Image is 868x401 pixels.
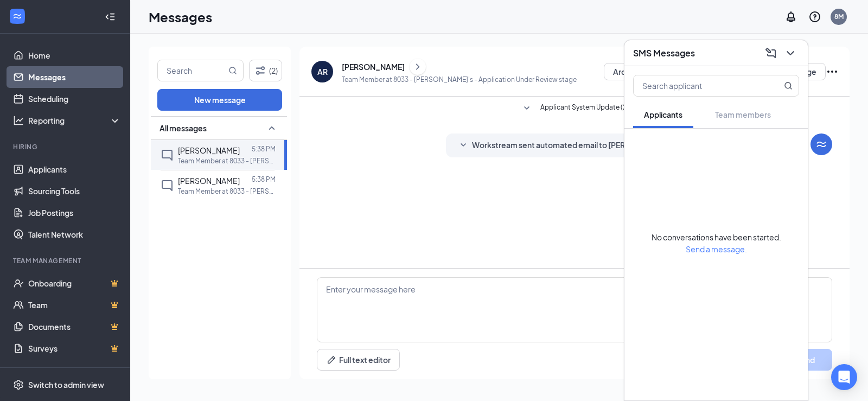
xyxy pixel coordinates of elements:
span: Send a message. [686,244,747,254]
svg: SmallChevronDown [457,139,470,152]
div: Reporting [28,115,122,126]
span: Team members [715,110,771,119]
button: Full text editorPen [317,349,400,371]
svg: WorkstreamLogo [12,11,23,22]
a: Talent Network [28,224,121,245]
a: Messages [28,66,121,88]
div: [PERSON_NAME] [342,61,405,72]
svg: SmallChevronUp [265,122,278,135]
a: SurveysCrown [28,338,121,359]
svg: ChatInactive [161,149,174,162]
input: Search [158,60,226,81]
h3: SMS Messages [633,47,695,59]
a: DocumentsCrown [28,316,121,338]
p: Team Member at 8033 - [PERSON_NAME]'s [178,156,276,166]
svg: MagnifyingGlass [784,81,793,90]
p: 5:38 PM [252,144,276,154]
svg: ChevronDown [784,47,797,60]
svg: Collapse [105,11,116,22]
svg: MagnifyingGlass [228,66,237,75]
svg: ComposeMessage [764,47,777,60]
a: TeamCrown [28,294,121,316]
div: Team Management [13,256,119,265]
p: 5:38 PM [252,175,276,184]
a: Scheduling [28,88,121,110]
span: Workstream sent automated email to [PERSON_NAME]. [472,139,674,152]
div: Open Intercom Messenger [831,364,857,390]
button: ComposeMessage [762,44,780,62]
button: Archive conversation [604,63,699,80]
svg: ChatInactive [161,179,174,192]
p: Team Member at 8033 - [PERSON_NAME]'s - Application Under Review stage [342,75,577,84]
span: [PERSON_NAME] [178,145,240,155]
div: Switch to admin view [28,379,104,390]
svg: Settings [13,379,24,390]
svg: Pen [326,354,337,365]
button: Filter (2) [249,60,282,81]
svg: Analysis [13,115,24,126]
h1: Messages [149,8,212,26]
button: New message [157,89,282,111]
div: Hiring [13,142,119,151]
svg: Ellipses [826,65,839,78]
span: Applicants [644,110,682,119]
span: No conversations have been started. [652,232,781,242]
a: Home [28,44,121,66]
button: SmallChevronDownApplicant System Update (2) [520,102,629,115]
div: AR [317,66,328,77]
span: All messages [159,123,207,133]
button: ChevronRight [410,59,426,75]
svg: SmallChevronDown [520,102,533,115]
span: [PERSON_NAME] [178,176,240,186]
a: OnboardingCrown [28,272,121,294]
svg: Notifications [784,10,797,23]
svg: QuestionInfo [808,10,821,23]
a: Sourcing Tools [28,180,121,202]
p: Team Member at 8033 - [PERSON_NAME]'s [178,187,276,196]
svg: ChevronRight [412,60,423,73]
div: 8M [834,12,844,21]
a: Job Postings [28,202,121,224]
svg: Filter [254,64,267,77]
button: ChevronDown [782,44,799,62]
input: Search applicant [634,75,762,96]
svg: WorkstreamLogo [815,138,828,151]
a: Applicants [28,158,121,180]
span: Applicant System Update (2) [540,102,629,115]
